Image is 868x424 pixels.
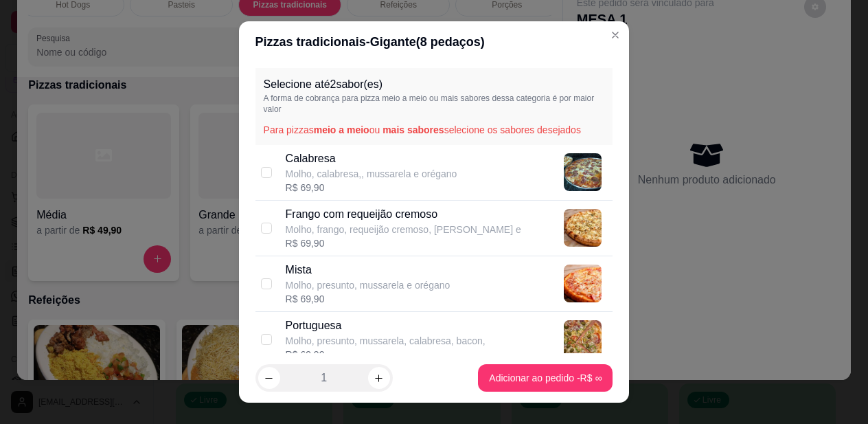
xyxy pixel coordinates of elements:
[286,334,486,348] p: Molho, presunto, mussarela, calabresa, bacon,
[286,236,521,250] div: R$ 69,90
[286,317,486,334] p: Portuguesa
[264,123,605,137] p: Para pizzas ou selecione os sabores desejados
[368,367,390,389] button: increase-product-quantity
[564,153,602,191] img: product-image
[382,124,444,135] span: mais sabores
[286,292,450,306] div: R$ 69,90
[286,278,450,292] p: Molho, presunto, mussarela e orégano
[286,167,457,181] p: Molho, calabresa,, mussarela e orégano
[286,262,450,278] p: Mista
[564,320,602,358] img: product-image
[286,181,457,194] div: R$ 69,90
[314,124,369,135] span: meio a meio
[264,76,605,93] p: Selecione até 2 sabor(es)
[604,24,626,46] button: Close
[286,223,521,236] p: Molho, frango, requeijão cremoso, [PERSON_NAME] e
[258,367,280,389] button: decrease-product-quantity
[255,32,613,52] div: Pizzas tradicionais - Gigante ( 8 pedaços)
[286,348,486,361] div: R$ 69,90
[564,265,602,302] img: product-image
[264,93,605,115] p: A forma de cobrança para pizza meio a meio ou mais sabores dessa categoria é por
[286,206,521,223] p: Frango com requeijão cremoso
[321,370,327,386] p: 1
[264,93,595,114] span: maior valor
[286,150,457,167] p: Calabresa
[478,364,613,392] button: Adicionar ao pedido -R$ ∞
[564,209,602,247] img: product-image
